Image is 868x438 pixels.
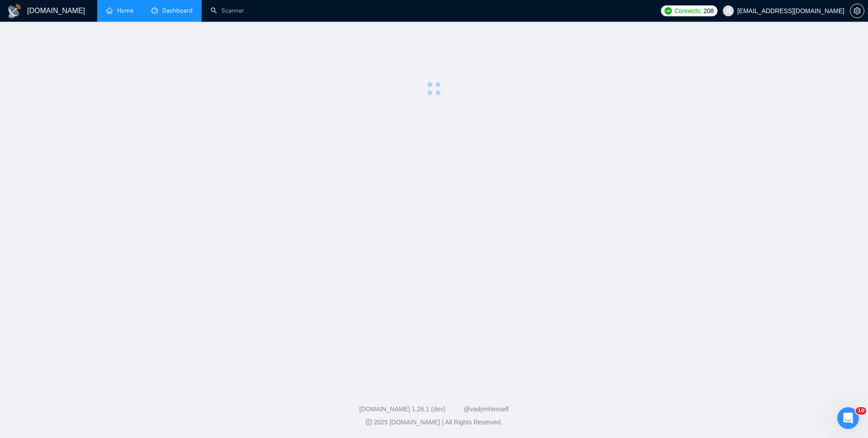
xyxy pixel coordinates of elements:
[359,405,446,413] a: [DOMAIN_NAME] 1.26.1 (dev)
[211,7,244,14] a: searchScanner
[106,7,133,14] a: homeHome
[850,7,864,14] span: setting
[703,6,713,16] span: 208
[151,7,158,14] span: dashboard
[856,407,866,414] span: 10
[366,419,372,425] span: copyright
[850,7,864,14] a: setting
[162,7,193,14] span: Dashboard
[665,7,672,14] img: upwork-logo.png
[7,418,861,427] div: 2025 [DOMAIN_NAME] | All Rights Reserved.
[463,405,509,413] a: @vadymhimself
[725,8,731,14] span: user
[7,4,22,19] img: logo
[837,407,859,429] iframe: Intercom live chat
[850,4,864,18] button: setting
[675,6,702,16] span: Connects:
